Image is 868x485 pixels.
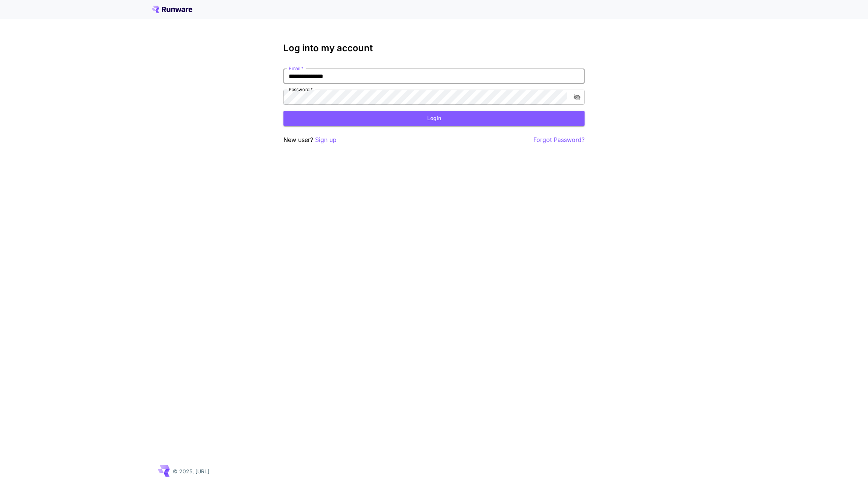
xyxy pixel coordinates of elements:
[173,467,209,475] p: © 2025, [URL]
[289,86,313,93] label: Password
[283,43,585,53] h3: Log into my account
[533,135,585,145] button: Forgot Password?
[283,135,337,145] p: New user?
[289,65,303,72] label: Email
[315,135,337,145] button: Sign up
[283,111,585,126] button: Login
[570,90,584,104] button: toggle password visibility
